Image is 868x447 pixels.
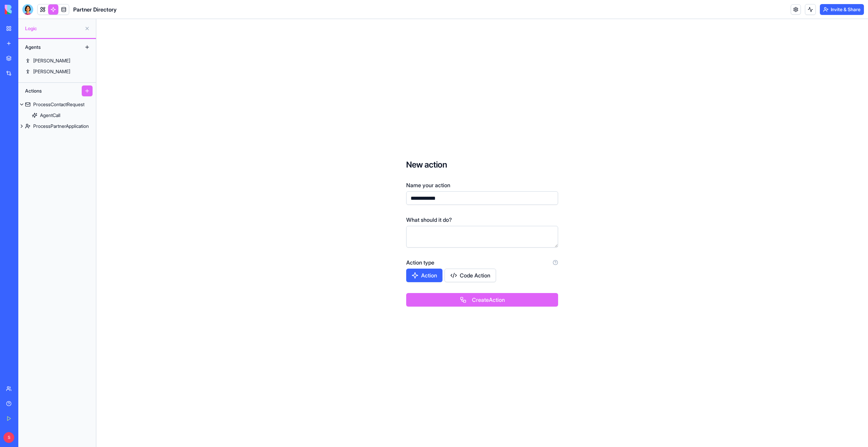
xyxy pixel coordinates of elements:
[445,269,496,282] button: Code Action
[406,269,442,282] button: Action
[33,68,70,75] div: [PERSON_NAME]
[33,101,84,108] div: ProcessContactRequest
[406,159,558,170] h3: New action
[33,123,89,130] div: ProcessPartnerApplication
[18,99,96,110] a: ProcessContactRequest
[22,85,76,96] div: Actions
[820,4,864,15] button: Invite & Share
[33,57,70,64] div: [PERSON_NAME]
[406,181,450,189] label: Name your action
[406,293,558,307] button: CreateAction
[18,55,96,66] a: [PERSON_NAME]
[406,216,452,224] label: What should it do?
[40,112,60,119] div: AgentCall
[3,432,14,443] span: S
[25,25,82,32] span: Logic
[22,42,76,53] div: Agents
[73,5,117,14] span: Partner Directory
[5,5,47,14] img: logo
[18,121,96,132] a: ProcessPartnerApplication
[18,110,96,121] a: AgentCall
[18,66,96,77] a: [PERSON_NAME]
[406,258,434,267] label: Action type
